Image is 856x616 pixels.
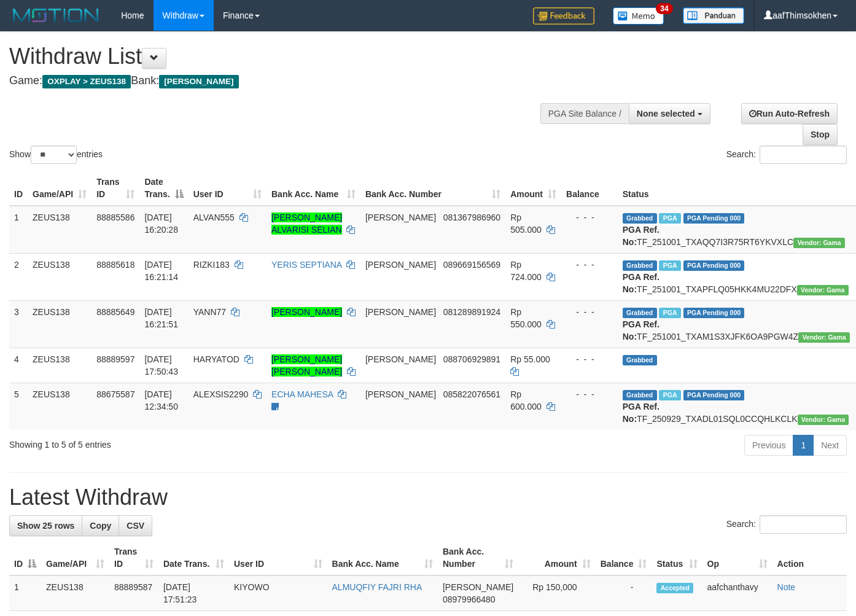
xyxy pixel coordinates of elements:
[618,206,855,254] td: TF_251001_TXAQQ7I3R75RT6YKVXLC
[803,124,838,145] a: Stop
[618,171,855,206] th: Status
[518,540,595,575] th: Amount: activate to sort column ascending
[659,308,680,318] span: Marked by aafanarl
[9,515,82,536] a: Show 25 rows
[443,389,500,399] span: Copy 085822076561 to clipboard
[365,212,436,222] span: [PERSON_NAME]
[652,540,702,575] th: Status: activate to sort column ascending
[596,540,652,575] th: Balance: activate to sort column ascending
[28,348,91,383] td: ZEUS138
[9,575,41,611] td: 1
[623,402,660,424] b: PGA Ref. No:
[623,225,660,247] b: PGA Ref. No:
[42,75,131,88] span: OXPLAY > ZEUS138
[96,354,134,364] span: 88889597
[505,171,561,206] th: Amount: activate to sort column ascending
[96,212,134,222] span: 88885586
[360,171,505,206] th: Bank Acc. Number: activate to sort column ascending
[28,253,91,300] td: ZEUS138
[443,582,513,592] span: [PERSON_NAME]
[96,260,134,270] span: 88885618
[659,213,680,224] span: Marked by aafanarl
[443,354,500,364] span: Copy 088706929891 to clipboard
[760,146,847,164] input: Search:
[193,260,230,270] span: RIZKI183
[158,540,229,575] th: Date Trans.: activate to sort column ascending
[741,103,838,124] a: Run Auto-Refresh
[91,171,139,206] th: Trans ID: activate to sort column ascending
[623,355,657,365] span: Grabbed
[332,582,422,592] a: ALMUQFIY FAJRI RHA
[9,171,28,206] th: ID
[760,515,847,534] input: Search:
[9,434,348,451] div: Showing 1 to 5 of 5 entries
[777,582,796,592] a: Note
[533,7,594,25] img: Feedback.jpg
[144,354,178,376] span: [DATE] 17:50:43
[623,213,657,224] span: Grabbed
[193,307,226,317] span: YANN77
[271,389,333,399] a: ECHA MAHESA
[683,213,745,224] span: PGA Pending
[561,171,618,206] th: Balance
[9,383,28,430] td: 5
[144,307,178,329] span: [DATE] 16:21:51
[566,306,613,318] div: - - -
[623,260,657,271] span: Grabbed
[813,435,847,456] a: Next
[28,206,91,254] td: ZEUS138
[96,307,134,317] span: 88885649
[271,260,341,270] a: YERIS SEPTIANA
[702,575,772,611] td: aafchanthavy
[28,300,91,348] td: ZEUS138
[683,7,744,24] img: panduan.png
[139,171,188,206] th: Date Trans.: activate to sort column descending
[793,238,845,248] span: Vendor URL: https://trx31.1velocity.biz
[193,354,239,364] span: HARYATOD
[798,332,850,343] span: Vendor URL: https://trx31.1velocity.biz
[9,485,847,510] h1: Latest Withdraw
[229,575,327,611] td: KIYOWO
[618,383,855,430] td: TF_250929_TXADL01SQL0CCQHLKCLK
[510,260,542,282] span: Rp 724.000
[9,253,28,300] td: 2
[96,389,134,399] span: 88675587
[31,146,77,164] select: Showentries
[637,109,695,119] span: None selected
[793,435,814,456] a: 1
[271,307,342,317] a: [PERSON_NAME]
[193,212,235,222] span: ALVAN555
[518,575,595,611] td: Rp 150,000
[702,540,772,575] th: Op: activate to sort column ascending
[744,435,793,456] a: Previous
[158,575,229,611] td: [DATE] 17:51:23
[726,146,847,164] label: Search:
[566,259,613,271] div: - - -
[119,515,152,536] a: CSV
[229,540,327,575] th: User ID: activate to sort column ascending
[271,354,342,376] a: [PERSON_NAME] [PERSON_NAME]
[443,212,500,222] span: Copy 081367986960 to clipboard
[659,390,680,400] span: Marked by aafpengsreynich
[189,171,267,206] th: User ID: activate to sort column ascending
[144,389,178,411] span: [DATE] 12:34:50
[28,383,91,430] td: ZEUS138
[41,540,109,575] th: Game/API: activate to sort column ascending
[9,146,103,164] label: Show entries
[41,575,109,611] td: ZEUS138
[510,354,550,364] span: Rp 55.000
[9,75,558,87] h4: Game: Bank:
[9,44,558,69] h1: Withdraw List
[596,575,652,611] td: -
[443,307,500,317] span: Copy 081289891924 to clipboard
[656,583,693,593] span: Accepted
[82,515,119,536] a: Copy
[438,540,518,575] th: Bank Acc. Number: activate to sort column ascending
[772,540,847,575] th: Action
[618,253,855,300] td: TF_251001_TXAPFLQ05HKK4MU22DFX
[510,212,542,235] span: Rp 505.000
[9,206,28,254] td: 1
[28,171,91,206] th: Game/API: activate to sort column ascending
[443,595,496,604] span: Copy 08979966480 to clipboard
[443,260,500,270] span: Copy 089669156569 to clipboard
